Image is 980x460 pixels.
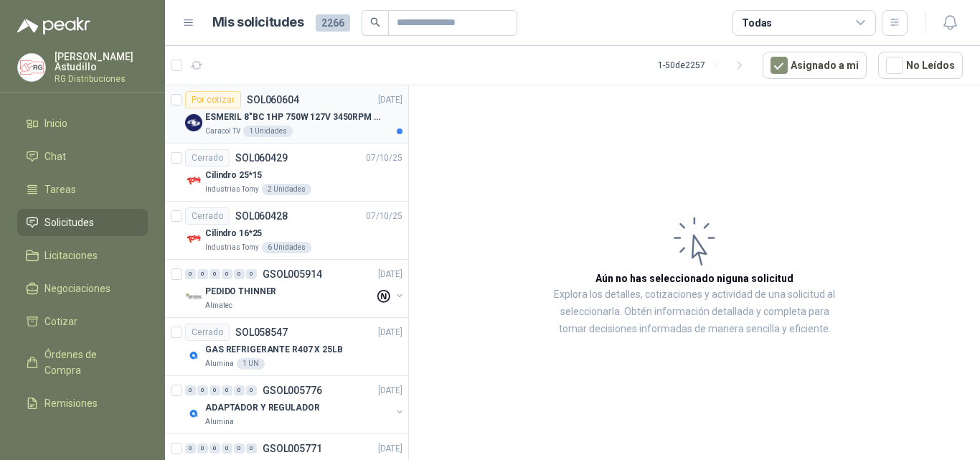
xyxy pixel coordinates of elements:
p: SOL060604 [247,95,299,105]
a: 0 0 0 0 0 0 GSOL005914[DATE] Company LogoPEDIDO THINNERAlmatec [185,266,405,311]
p: GSOL005914 [263,269,322,279]
a: CerradoSOL058547[DATE] Company LogoGAS REFRIGERANTE R407 X 25LBAlumina1 UN [165,318,408,376]
div: 0 [185,385,196,395]
span: Remisiones [44,395,98,411]
img: Company Logo [185,114,202,131]
span: Licitaciones [44,248,98,263]
div: Cerrado [185,324,230,341]
span: Tareas [44,182,76,197]
p: ESMERIL 8"BC 1HP 750W 127V 3450RPM URREA [205,111,384,124]
div: 0 [197,385,208,395]
p: [DATE] [378,93,402,107]
div: Todas [742,15,772,31]
div: 0 [209,269,220,279]
img: Company Logo [185,405,202,422]
div: 0 [246,269,257,279]
p: Caracol TV [205,126,240,137]
p: Explora los detalles, cotizaciones y actividad de una solicitud al seleccionarla. Obtén informaci... [552,286,837,338]
a: Por cotizarSOL060604[DATE] Company LogoESMERIL 8"BC 1HP 750W 127V 3450RPM URREACaracol TV1 Unidades [165,85,408,144]
div: 0 [234,443,245,454]
div: 1 - 50 de 2257 [658,54,751,77]
p: ADAPTADOR Y REGULADOR [205,401,319,415]
span: Negociaciones [44,281,110,296]
img: Logo peakr [17,17,90,34]
a: CerradoSOL06042807/10/25 Company LogoCilindro 16*25Industrias Tomy6 Unidades [165,202,408,260]
p: Industrias Tomy [205,242,259,253]
span: search [370,17,380,27]
img: Company Logo [185,172,202,189]
div: 0 [222,385,232,395]
p: SOL060429 [235,153,288,163]
div: 0 [209,443,220,454]
p: 07/10/25 [366,151,402,165]
p: Alumina [205,416,234,428]
p: SOL060428 [235,211,288,221]
button: No Leídos [878,52,963,79]
p: GAS REFRIGERANTE R407 X 25LB [205,343,343,357]
div: 0 [246,385,257,395]
div: 0 [234,269,245,279]
p: SOL058547 [235,327,288,337]
a: Inicio [17,110,148,137]
a: 0 0 0 0 0 0 GSOL005776[DATE] Company LogoADAPTADOR Y REGULADORAlumina [185,382,405,428]
a: Configuración [17,423,148,450]
div: 6 Unidades [262,242,311,253]
div: 0 [197,443,208,454]
img: Company Logo [185,288,202,306]
p: Alumina [205,358,234,370]
div: 0 [185,269,196,279]
div: 0 [197,269,208,279]
p: [DATE] [378,326,402,339]
a: Negociaciones [17,275,148,302]
a: Licitaciones [17,242,148,269]
span: Inicio [44,116,67,131]
div: Cerrado [185,149,230,166]
button: Asignado a mi [763,52,867,79]
span: Órdenes de Compra [44,347,134,378]
span: Solicitudes [44,215,94,230]
p: Cilindro 25*15 [205,169,262,182]
img: Company Logo [18,54,45,81]
div: 1 Unidades [243,126,293,137]
p: RG Distribuciones [55,75,148,83]
p: GSOL005776 [263,385,322,395]
div: 0 [209,385,220,395]
span: Cotizar [44,314,77,329]
div: 0 [185,443,196,454]
p: Industrias Tomy [205,184,259,195]
div: 0 [222,269,232,279]
a: Órdenes de Compra [17,341,148,384]
div: Por cotizar [185,91,241,108]
div: Cerrado [185,207,230,225]
a: Tareas [17,176,148,203]
p: [DATE] [378,442,402,456]
img: Company Logo [185,230,202,248]
a: Solicitudes [17,209,148,236]
div: 0 [246,443,257,454]
a: Remisiones [17,390,148,417]
p: 07/10/25 [366,210,402,223]
img: Company Logo [185,347,202,364]
p: [DATE] [378,384,402,398]
p: GSOL005771 [263,443,322,454]
div: 0 [222,443,232,454]
p: [PERSON_NAME] Astudillo [55,52,148,72]
a: Cotizar [17,308,148,335]
h1: Mis solicitudes [212,12,304,33]
a: Chat [17,143,148,170]
span: 2266 [316,14,350,32]
a: CerradoSOL06042907/10/25 Company LogoCilindro 25*15Industrias Tomy2 Unidades [165,144,408,202]
div: 0 [234,385,245,395]
p: [DATE] [378,268,402,281]
div: 2 Unidades [262,184,311,195]
p: Almatec [205,300,232,311]
p: PEDIDO THINNER [205,285,276,299]
span: Chat [44,149,66,164]
p: Cilindro 16*25 [205,227,262,240]
h3: Aún no has seleccionado niguna solicitud [595,271,793,286]
div: 1 UN [237,358,265,370]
